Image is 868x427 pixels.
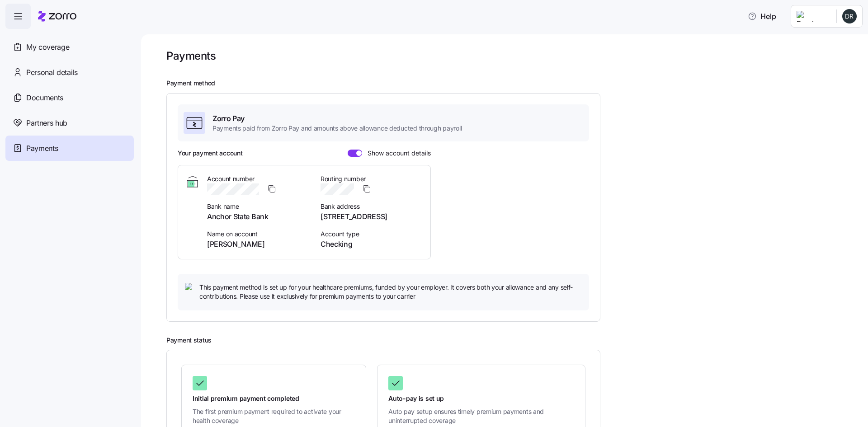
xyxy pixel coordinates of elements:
[193,407,355,426] span: The first premium payment required to activate your health coverage
[166,336,855,345] h2: Payment status
[207,211,310,222] span: Anchor State Bank
[166,49,216,63] h1: Payments
[207,202,310,211] span: Bank name
[212,113,462,124] span: Zorro Pay
[193,394,355,403] span: Initial premium payment completed
[5,85,134,110] a: Documents
[26,92,63,103] span: Documents
[26,143,58,154] span: Payments
[212,124,462,133] span: Payments paid from Zorro Pay and amounts above allowance deducted through payroll
[207,239,310,250] span: [PERSON_NAME]
[166,79,855,88] h2: Payment method
[321,239,423,250] span: Checking
[388,407,574,426] span: Auto pay setup ensures timely premium payments and uninterrupted coverage
[5,34,134,60] a: My coverage
[842,9,857,23] img: ddcf323d5afdb9ed4cfa9a494fc2c36d
[178,149,242,158] h3: Your payment account
[207,174,310,183] span: Account number
[362,150,431,157] span: Show account details
[321,211,423,222] span: [STREET_ADDRESS]
[5,110,134,136] a: Partners hub
[748,11,776,22] span: Help
[5,136,134,161] a: Payments
[797,11,829,22] img: Employer logo
[199,283,582,301] span: This payment method is set up for your healthcare premiums, funded by your employer. It covers bo...
[5,60,134,85] a: Personal details
[321,174,423,183] span: Routing number
[207,230,310,239] span: Name on account
[26,42,69,53] span: My coverage
[321,230,423,239] span: Account type
[741,7,783,25] button: Help
[185,283,196,294] img: icon bulb
[388,394,574,403] span: Auto-pay is set up
[26,117,67,129] span: Partners hub
[321,202,423,211] span: Bank address
[26,67,78,78] span: Personal details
